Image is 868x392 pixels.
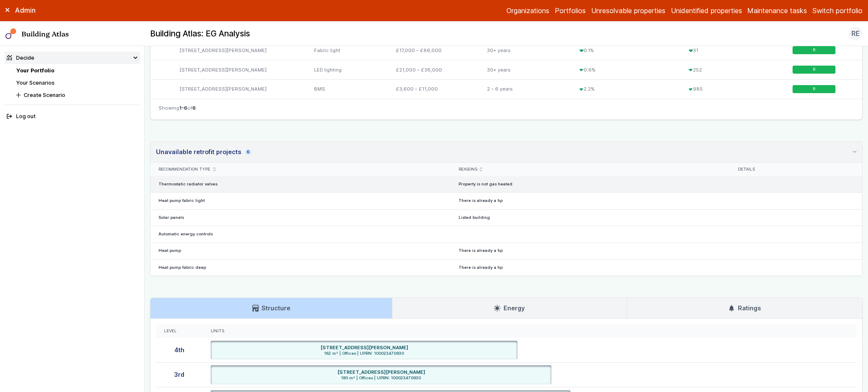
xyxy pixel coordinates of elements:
[14,89,140,101] button: Create Scenario
[150,142,862,163] summary: Unavailable retrofit projects6
[388,41,479,60] div: £17,000 – £86,000
[571,80,681,99] div: 2.2%
[813,67,815,72] span: B
[571,41,681,60] div: 0.1%
[156,147,251,157] div: Unavailable retrofit projects
[156,362,203,387] div: 3rd
[681,80,785,99] div: 985
[450,243,729,259] div: There is already a hp
[164,329,195,334] div: Level
[591,6,665,16] a: Unresolvable properties
[159,215,442,221] h5: Solar panels
[450,176,729,193] div: Property is not gas heated
[320,344,408,351] h6: [STREET_ADDRESS][PERSON_NAME]
[159,182,442,187] h5: Thermostatic radiator valves
[849,27,862,40] button: RE
[681,60,785,80] div: 252
[494,304,524,313] h3: Energy
[214,351,515,356] span: 162 m² | Offices | UPRN: 100023470930
[7,54,34,62] div: Decide
[159,198,442,204] h5: Heat pump fabric light
[728,304,760,313] h3: Ratings
[245,149,251,155] span: 6
[252,304,290,313] h3: Structure
[4,52,140,64] summary: Decide
[506,6,549,16] a: Organizations
[150,99,862,119] nav: Table navigation
[681,41,785,60] div: 31
[306,80,388,99] div: BMS
[150,28,250,39] h2: Building Atlas: EG Analysis
[671,6,742,16] a: Unidentified properties
[738,167,854,172] div: Details
[172,41,306,60] div: [STREET_ADDRESS][PERSON_NAME]
[459,167,477,172] span: Reasons
[747,6,807,16] a: Maintenance tasks
[159,167,210,172] span: Recommendation type
[306,41,388,60] div: Fabric light
[627,298,862,318] a: Ratings
[159,248,442,254] h5: Heat pump
[571,60,681,80] div: 0.6%
[179,105,187,111] span: 1-6
[172,80,306,99] div: [STREET_ADDRESS][PERSON_NAME]
[479,80,571,99] div: 2 – 6 years
[211,329,849,334] div: Units
[450,259,729,276] div: There is already a hp
[156,338,203,362] div: 4th
[479,60,571,80] div: 30+ years
[159,105,196,111] span: Showing of
[813,86,815,92] span: B
[159,232,442,237] h5: Automatic energy controls
[16,80,55,86] a: Your Scenarios
[813,47,815,53] span: B
[479,41,571,60] div: 30+ years
[388,60,479,80] div: £21,000 – £36,000
[392,298,626,318] a: Energy
[214,375,549,381] span: 180 m² | Offices | UPRN: 100023470930
[159,265,442,271] h5: Heat pump fabric deep
[450,209,729,226] div: Listed building
[192,105,196,111] span: 6
[555,6,586,16] a: Portfolios
[388,80,479,99] div: £3,600 – £11,000
[4,110,140,123] button: Log out
[812,6,862,16] button: Switch portfolio
[450,193,729,209] div: There is already a hp
[16,67,54,74] a: Your Portfolio
[6,28,17,39] img: main-0bbd2752.svg
[306,60,388,80] div: LED lighting
[150,298,392,318] a: Structure
[172,60,306,80] div: [STREET_ADDRESS][PERSON_NAME]
[851,28,860,39] span: RE
[337,369,425,375] h6: [STREET_ADDRESS][PERSON_NAME]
